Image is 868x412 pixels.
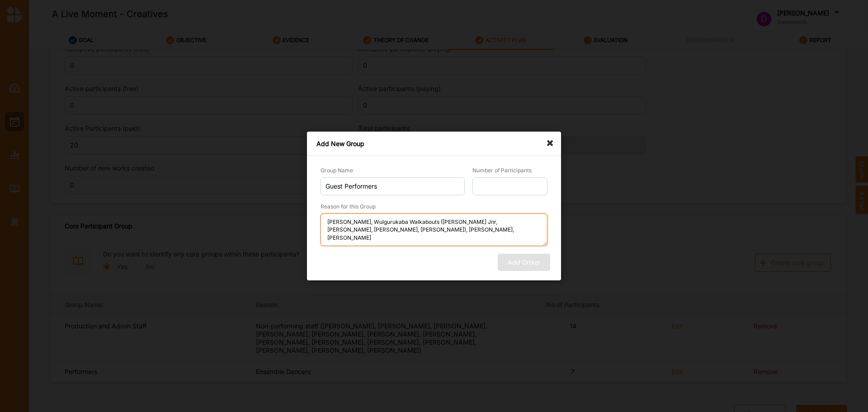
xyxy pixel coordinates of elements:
textarea: [PERSON_NAME], Wulgurukaba Walkabouts ([PERSON_NAME] Jnr, [PERSON_NAME], [PERSON_NAME], [PERSON_N... [321,213,548,246]
div: Reason for this Group [321,203,376,210]
input: Enter group name [321,177,465,195]
label: Group Name [321,166,353,174]
div: Number of Participants [472,166,532,174]
div: Add New Group [307,132,561,156]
